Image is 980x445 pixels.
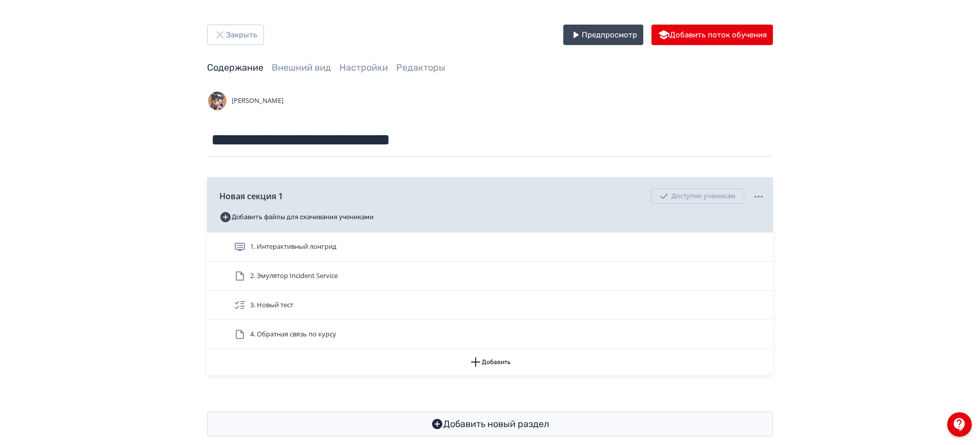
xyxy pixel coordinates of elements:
a: Содержание [207,62,263,73]
div: 4. Обратная связь по курсу [207,320,773,349]
img: Avatar [207,91,228,111]
div: 2. Эмулятор Incident Service [207,262,773,291]
span: 2. Эмулятор Incident Service [250,271,338,281]
div: 1. Интерактивный лонгрид [207,232,773,262]
span: [PERSON_NAME] [232,96,283,106]
span: 4. Обратная связь по курсу [250,329,336,340]
a: Редакторы [396,62,445,73]
button: Предпросмотр [563,25,643,45]
span: 3. Новый тест [250,300,293,310]
div: Доступно ученикам [651,188,744,204]
span: 1. Интерактивный лонгрид [250,242,336,252]
button: Добавить новый раздел [207,412,773,436]
a: Внешний вид [272,62,331,73]
button: Добавить [207,349,773,375]
div: 3. Новый тест [207,291,773,320]
button: Добавить поток обучения [651,25,773,45]
a: Настройки [339,62,388,73]
span: Новая секция 1 [219,190,283,202]
button: Закрыть [207,25,264,45]
button: Добавить файлы для скачивания учениками [219,209,374,225]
